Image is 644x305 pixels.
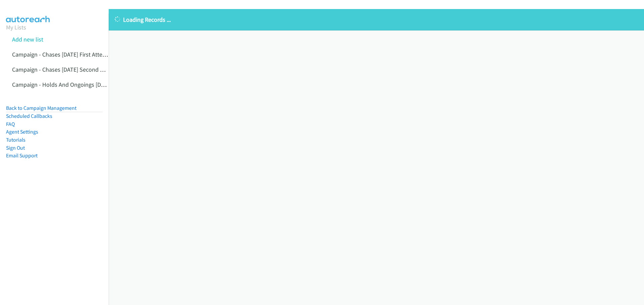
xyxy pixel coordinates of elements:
[6,105,76,111] a: Back to Campaign Management
[12,51,113,58] a: Campaign - Chases [DATE] First Attempt
[115,15,638,24] p: Loading Records ...
[12,35,43,43] a: Add new list
[6,145,25,151] a: Sign Out
[6,129,38,135] a: Agent Settings
[6,113,52,119] a: Scheduled Callbacks
[6,121,15,127] a: FAQ
[12,66,121,73] a: Campaign - Chases [DATE] Second Attempt
[6,137,25,143] a: Tutorials
[6,152,38,159] a: Email Support
[6,23,26,31] a: My Lists
[12,81,112,88] a: Campaign - Holds And Ongoings [DATE]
